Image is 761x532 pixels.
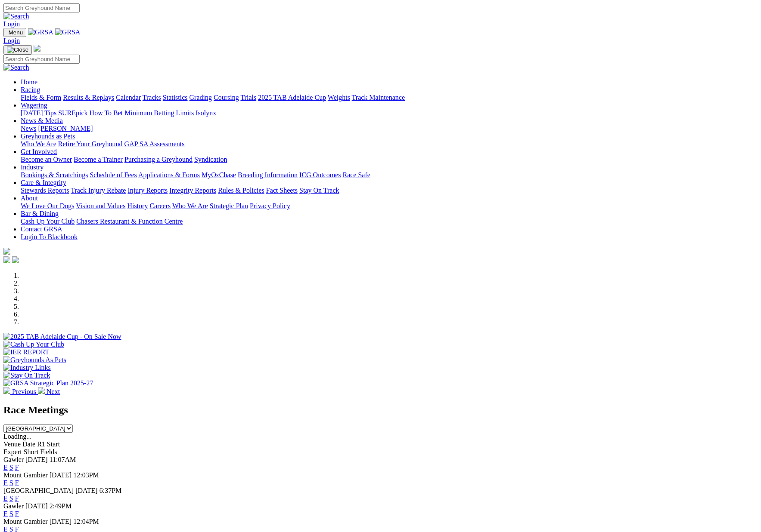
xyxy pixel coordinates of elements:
a: Minimum Betting Limits [124,109,194,117]
div: News & Media [21,125,758,132]
span: Date [22,440,35,448]
a: Applications & Forms [138,171,200,178]
a: E [3,479,8,486]
a: Statistics [163,94,188,101]
div: About [21,202,758,210]
span: Short [24,448,39,455]
a: Fact Sheets [266,187,298,194]
a: Industry [21,163,43,171]
a: Stewards Reports [21,187,69,194]
a: Login [3,37,20,44]
span: Fields [40,448,57,455]
span: [DATE] [50,471,72,479]
img: 2025 TAB Adelaide Cup - On Sale Now [3,333,121,341]
img: Stay On Track [3,372,50,379]
a: Previous [3,388,38,395]
a: Chasers Restaurant & Function Centre [76,218,183,225]
a: Bar & Dining [21,210,59,217]
span: [DATE] [25,456,48,463]
span: [DATE] [50,518,72,525]
a: F [15,510,19,517]
span: [DATE] [25,502,48,510]
a: Home [21,78,37,86]
span: Mount Gambier [3,471,48,479]
a: Next [38,388,60,395]
a: News & Media [21,117,63,124]
a: Wagering [21,101,47,109]
span: Next [47,388,60,395]
a: S [9,464,13,471]
span: Venue [3,440,21,448]
a: Race Safe [342,171,370,178]
a: Get Involved [21,148,57,155]
img: Search [3,12,29,20]
a: Integrity Reports [169,187,216,194]
a: Contact GRSA [21,225,62,233]
a: Isolynx [196,109,216,117]
a: History [127,202,148,209]
img: facebook.svg [3,256,10,263]
a: Greyhounds as Pets [21,132,75,140]
img: logo-grsa-white.png [34,45,40,52]
span: 11:07AM [50,456,76,463]
a: Cash Up Your Club [21,218,75,225]
a: We Love Our Dogs [21,202,74,209]
div: Greyhounds as Pets [21,140,758,148]
a: Retire Your Greyhound [58,140,123,148]
img: Greyhounds As Pets [3,356,66,364]
img: twitter.svg [12,256,19,263]
a: 2025 TAB Adelaide Cup [258,94,326,101]
a: Syndication [194,156,227,163]
span: Loading... [3,433,31,440]
a: E [3,464,8,471]
div: Get Involved [21,156,758,163]
a: S [9,495,13,502]
a: F [15,495,19,502]
a: Grading [189,94,212,101]
button: Toggle navigation [3,28,26,37]
input: Search [3,3,80,12]
a: Results & Replays [63,94,114,101]
a: Become a Trainer [74,156,123,163]
a: ICG Outcomes [299,171,341,178]
img: logo-grsa-white.png [3,248,10,255]
a: Rules & Policies [218,187,264,194]
div: Care & Integrity [21,187,758,194]
a: [PERSON_NAME] [38,125,93,132]
a: Track Maintenance [352,94,405,101]
div: Wagering [21,109,758,117]
a: Stay On Track [299,187,339,194]
a: S [9,510,13,517]
a: Weights [328,94,350,101]
a: E [3,510,8,517]
img: GRSA [55,28,81,36]
a: Injury Reports [127,187,168,194]
div: Racing [21,94,758,101]
a: SUREpick [58,109,87,117]
span: Gawler [3,502,24,510]
a: Strategic Plan [210,202,248,209]
span: 12:03PM [73,471,99,479]
a: Login [3,20,20,28]
a: Who We Are [21,140,56,148]
a: F [15,464,19,471]
a: About [21,194,38,202]
img: Industry Links [3,364,51,372]
span: Previous [12,388,36,395]
a: MyOzChase [202,171,236,178]
a: Schedule of Fees [90,171,137,178]
a: Login To Blackbook [21,233,78,240]
a: Purchasing a Greyhound [124,156,193,163]
span: 12:04PM [73,518,99,525]
a: Tracks [143,94,161,101]
a: Care & Integrity [21,179,66,186]
a: E [3,495,8,502]
span: Expert [3,448,22,455]
a: Breeding Information [238,171,298,178]
div: Bar & Dining [21,218,758,225]
a: Track Injury Rebate [71,187,126,194]
span: [GEOGRAPHIC_DATA] [3,487,74,494]
a: F [15,479,19,486]
span: 6:37PM [99,487,122,494]
a: News [21,125,36,132]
